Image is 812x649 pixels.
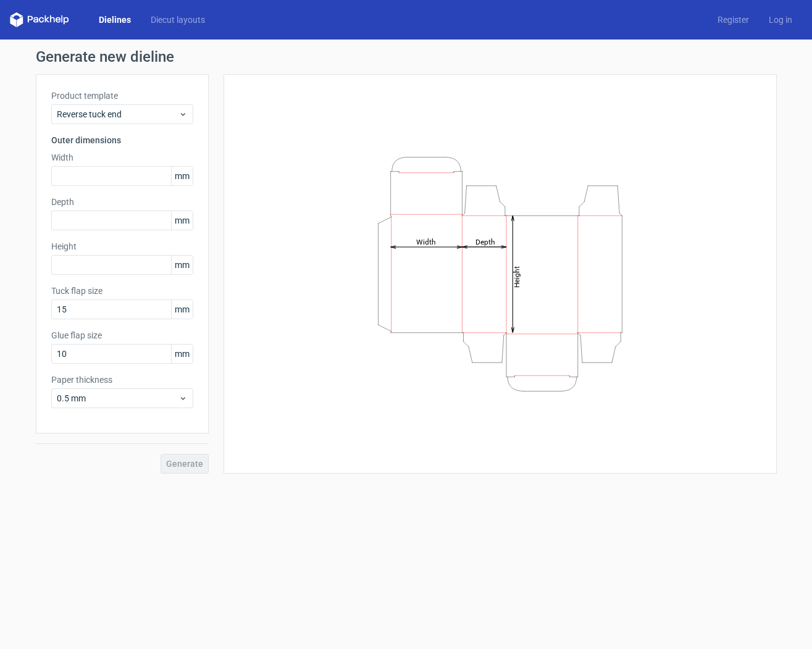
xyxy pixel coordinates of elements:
[416,237,435,246] tspan: Width
[171,211,193,230] span: mm
[51,285,193,297] label: Tuck flap size
[475,237,495,246] tspan: Depth
[171,345,193,363] span: mm
[171,256,193,274] span: mm
[759,14,802,26] a: Log in
[141,14,215,26] a: Diecut layouts
[51,329,193,341] label: Glue flap size
[51,196,193,208] label: Depth
[57,108,178,120] span: Reverse tuck end
[51,374,193,386] label: Paper thickness
[708,14,759,26] a: Register
[171,167,193,185] span: mm
[51,134,193,146] h3: Outer dimensions
[51,151,193,164] label: Width
[89,14,141,26] a: Dielines
[171,300,193,319] span: mm
[51,90,193,102] label: Product template
[512,266,521,287] tspan: Height
[57,392,178,404] span: 0.5 mm
[51,240,193,253] label: Height
[36,49,777,64] h1: Generate new dieline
